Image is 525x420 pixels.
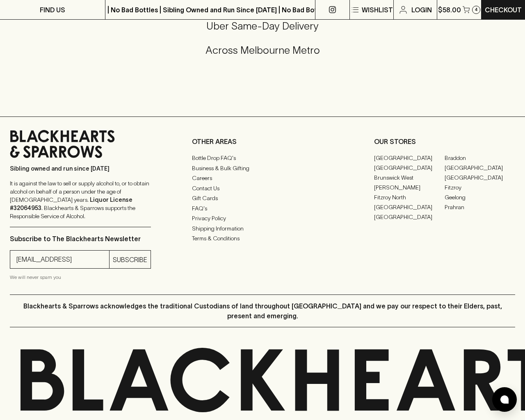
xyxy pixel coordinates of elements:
a: [GEOGRAPHIC_DATA] [445,173,515,183]
p: FIND US [40,5,65,15]
p: Blackhearts & Sparrows acknowledges the traditional Custodians of land throughout [GEOGRAPHIC_DAT... [16,301,509,321]
a: Geelong [445,192,515,202]
a: Business & Bulk Gifting [192,163,333,173]
h5: Uber Same-Day Delivery [10,19,515,33]
a: Prahran [445,202,515,212]
p: SUBSCRIBE [113,255,147,265]
p: $58.00 [438,5,461,15]
p: Wishlist [362,5,393,15]
p: Subscribe to The Blackhearts Newsletter [10,234,151,244]
a: Gift Cards [192,194,333,203]
a: FAQ's [192,203,333,213]
a: Careers [192,173,333,183]
a: Brunswick West [374,173,445,183]
a: [GEOGRAPHIC_DATA] [374,153,445,163]
h5: Across Melbourne Metro [10,43,515,57]
a: Bottle Drop FAQ's [192,153,333,163]
button: SUBSCRIBE [110,251,151,268]
img: bubble-icon [500,395,509,404]
p: Checkout [485,5,522,15]
a: [PERSON_NAME] [374,183,445,192]
p: Sibling owned and run since [DATE] [10,164,151,173]
input: e.g. jane@blackheartsandsparrows.com.au [16,253,109,266]
a: Shipping Information [192,224,333,233]
p: We will never spam you [10,273,151,281]
a: [GEOGRAPHIC_DATA] [374,212,445,222]
a: Contact Us [192,183,333,193]
a: Privacy Policy [192,214,333,224]
p: It is against the law to sell or supply alcohol to, or to obtain alcohol on behalf of a person un... [10,179,151,220]
a: [GEOGRAPHIC_DATA] [445,163,515,173]
a: [GEOGRAPHIC_DATA] [374,202,445,212]
a: Fitzroy North [374,192,445,202]
a: Terms & Conditions [192,234,333,244]
p: 4 [475,7,477,12]
a: Braddon [445,153,515,163]
p: OUR STORES [374,137,515,146]
a: [GEOGRAPHIC_DATA] [374,163,445,173]
p: OTHER AREAS [192,137,333,146]
a: Fitzroy [445,183,515,192]
p: Login [411,5,432,15]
